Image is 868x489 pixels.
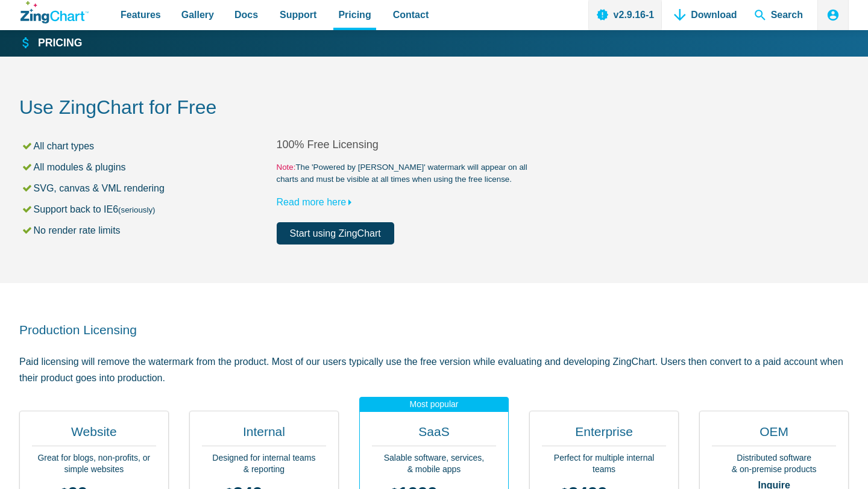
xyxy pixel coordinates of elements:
p: Salable software, services, & mobile apps [372,452,496,476]
li: Support back to IE6 [21,201,277,217]
h2: 100% Free Licensing [277,138,534,152]
h2: OEM [712,423,836,446]
p: Distributed software & on-premise products [712,452,836,476]
p: Great for blogs, non-profits, or simple websites [32,452,156,476]
h2: Use ZingChart for Free [19,95,849,122]
h2: Enterprise [542,423,666,446]
a: ZingChart Logo. Click to return to the homepage [20,1,89,23]
span: Support [280,7,316,23]
h2: Internal [202,423,326,446]
p: Perfect for multiple internal teams [542,452,666,476]
h2: SaaS [372,423,496,446]
a: Read more here [277,197,357,207]
h2: Production Licensing [19,322,849,338]
a: Start using ZingChart [277,222,394,244]
li: SVG, canvas & VML rendering [21,180,277,196]
p: Designed for internal teams & reporting [202,452,326,476]
small: (seriously) [118,205,155,214]
li: No render rate limits [21,222,277,238]
li: All modules & plugins [21,159,277,175]
a: Pricing [20,36,82,51]
small: The 'Powered by [PERSON_NAME]' watermark will appear on all charts and must be visible at all tim... [277,161,534,185]
span: Pricing [338,7,371,23]
span: Note: [277,163,296,172]
li: All chart types [21,138,277,154]
span: Features [121,7,161,23]
h2: Website [32,423,156,446]
strong: Pricing [38,38,82,49]
span: Docs [234,7,258,23]
p: Paid licensing will remove the watermark from the product. Most of our users typically use the fr... [19,354,849,386]
span: Gallery [181,7,214,23]
span: Contact [393,7,429,23]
